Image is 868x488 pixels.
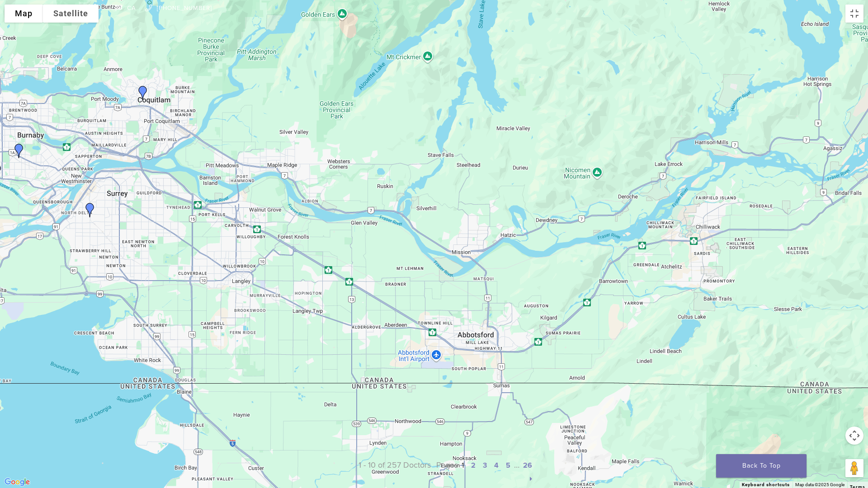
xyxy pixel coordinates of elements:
[523,461,532,470] a: 26
[494,461,499,470] a: 4
[471,461,476,470] a: 2
[483,461,487,470] a: 3
[716,454,807,478] a: Back To Top
[325,458,431,485] p: 1 - 10 of 257 Doctors
[514,460,519,470] span: …
[506,461,510,470] a: 5
[462,461,464,470] a: 1
[431,458,536,485] p: Pages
